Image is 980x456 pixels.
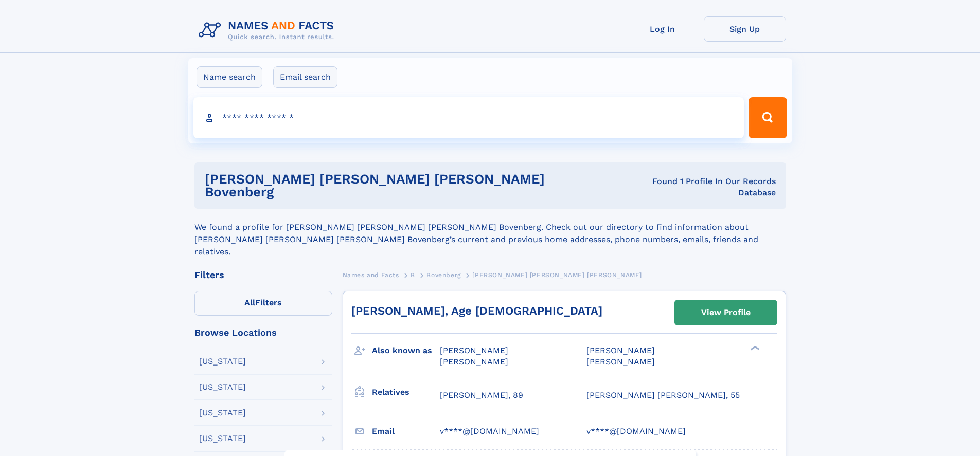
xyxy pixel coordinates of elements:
div: [US_STATE] [199,409,246,417]
h1: [PERSON_NAME] [PERSON_NAME] [PERSON_NAME] Bovenberg [205,173,614,198]
a: Bovenberg [426,268,460,281]
div: Filters [194,270,332,280]
span: [PERSON_NAME] [586,357,655,367]
span: [PERSON_NAME] [440,357,508,367]
label: Name search [197,66,262,88]
label: Email search [273,66,337,88]
div: ❯ [748,345,760,352]
div: [US_STATE] [199,383,246,391]
div: Browse Locations [194,328,332,337]
span: B [411,271,415,279]
a: [PERSON_NAME], Age [DEMOGRAPHIC_DATA] [351,304,602,317]
a: [PERSON_NAME], 89 [440,390,523,401]
button: Search Button [749,97,787,138]
a: View Profile [675,300,777,325]
a: Names and Facts [343,268,399,281]
div: Found 1 Profile In Our Records Database [614,176,776,198]
span: Bovenberg [426,271,460,279]
span: [PERSON_NAME] [PERSON_NAME] [PERSON_NAME] [472,271,642,279]
div: We found a profile for [PERSON_NAME] [PERSON_NAME] [PERSON_NAME] Bovenberg. Check out our directo... [194,209,786,258]
a: Log In [621,16,704,42]
div: [US_STATE] [199,357,246,366]
div: View Profile [701,301,751,324]
a: B [411,268,415,281]
span: [PERSON_NAME] [440,345,508,355]
span: All [244,298,255,307]
a: Sign Up [704,16,786,42]
label: Filters [194,291,332,316]
h3: Email [372,423,440,440]
h3: Relatives [372,384,440,401]
input: search input [193,97,744,138]
a: [PERSON_NAME] [PERSON_NAME], 55 [586,390,740,401]
h3: Also known as [372,342,440,359]
div: [US_STATE] [199,434,246,443]
span: [PERSON_NAME] [586,345,655,355]
img: Logo Names and Facts [194,16,343,44]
